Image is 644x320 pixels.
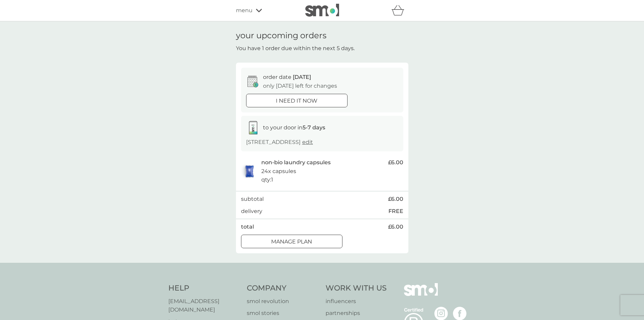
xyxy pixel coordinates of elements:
[391,4,408,17] div: basket
[388,158,403,167] span: £6.00
[271,237,312,246] p: Manage plan
[305,4,339,17] img: smol
[303,124,325,131] strong: 5-7 days
[293,74,311,80] span: [DATE]
[388,195,403,204] span: £6.00
[247,283,319,294] h4: Company
[241,195,264,204] p: subtotal
[263,82,337,90] p: only [DATE] left for changes
[241,235,342,248] button: Manage plan
[302,139,313,145] a: edit
[326,283,387,294] h4: Work With Us
[326,297,387,306] a: influencers
[247,309,319,318] a: smol stories
[168,297,240,314] a: [EMAIL_ADDRESS][DOMAIN_NAME]
[246,94,348,107] button: i need it now
[263,124,325,131] span: to your door in
[247,297,319,306] a: smol revolution
[276,97,317,105] p: i need it now
[261,175,273,184] p: qty : 1
[261,167,296,176] p: 24x capsules
[246,138,313,147] p: [STREET_ADDRESS]
[388,222,403,231] span: £6.00
[388,207,403,216] p: FREE
[168,283,240,294] h4: Help
[404,283,438,306] img: smol
[261,158,331,167] p: non-bio laundry capsules
[236,6,253,15] span: menu
[263,73,311,82] p: order date
[326,309,387,318] a: partnerships
[241,222,254,231] p: total
[236,31,327,41] h1: your upcoming orders
[241,207,262,216] p: delivery
[236,44,355,53] p: You have 1 order due within the next 5 days.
